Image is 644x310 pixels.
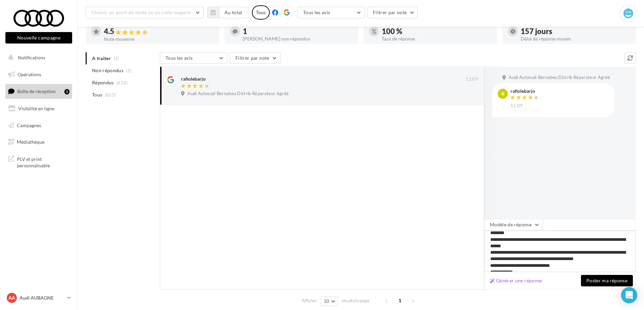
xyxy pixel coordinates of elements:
span: 1 [394,295,405,306]
span: Médiathèque [17,139,45,145]
span: Campagnes [17,122,41,128]
span: Tous les avis [303,9,330,15]
div: 1 [243,28,353,35]
span: Opérations [18,72,41,77]
span: Répondus [92,79,114,86]
div: Taux de réponse [382,36,492,41]
button: Au total [207,7,248,18]
a: PLV et print personnalisable [4,152,74,172]
button: Tous les avis [297,7,365,18]
button: Générer une réponse [487,277,545,285]
button: Filtrer par note [230,52,281,64]
span: 11:09 [510,103,523,109]
span: Non répondus [92,67,123,74]
div: 4.5 [104,28,214,35]
a: AA Audi AUBAGNE [5,291,72,304]
span: 11:09 [466,76,478,82]
span: Audi Autosud-Bernabeu Distrib Réparateur Agréé [509,75,610,81]
a: Boîte de réception1 [4,84,74,98]
div: Open Intercom Messenger [621,287,637,303]
span: Tous [92,91,102,98]
span: Boîte de réception [17,88,56,94]
button: Modèle de réponse [484,219,543,230]
a: Opérations [4,67,74,82]
button: 10 [321,297,338,306]
div: rafiolebarjo [510,89,540,93]
button: Filtrer par note [367,7,418,18]
button: Au total [219,7,248,18]
div: Délai de réponse moyen [521,36,631,41]
div: rafiolebarjo [181,76,206,82]
p: Audi AUBAGNE [20,294,64,301]
div: 1 [64,89,69,94]
span: Tous les avis [166,55,193,61]
span: AA [8,294,15,301]
div: Tous [252,5,270,20]
a: Visibilité en ligne [4,102,74,116]
button: Choisir un point de vente ou un code magasin [86,7,204,18]
div: [PERSON_NAME] non répondus [243,36,353,41]
span: 10 [324,299,329,304]
span: résultats/page [342,298,370,304]
span: Audi Autosud-Bernabeu Distrib Réparateur Agréé [187,91,289,97]
span: PLV et print personnalisable [17,154,69,169]
span: (1) [126,68,132,73]
span: (652) [116,80,128,85]
span: Visibilité en ligne [18,106,54,111]
div: 100 % [382,28,492,35]
span: Afficher [302,298,317,304]
div: Note moyenne [104,37,214,41]
button: Poster ma réponse [581,275,633,286]
a: Médiathèque [4,135,74,149]
button: Tous les avis [160,52,227,64]
a: Campagnes [4,118,74,133]
span: Choisir un point de vente ou un code magasin [91,9,191,15]
span: r [501,90,504,97]
span: Notifications [18,55,45,60]
button: Notifications [4,51,71,65]
button: Nouvelle campagne [5,32,72,44]
span: (653) [105,92,116,97]
div: 157 jours [521,28,631,35]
